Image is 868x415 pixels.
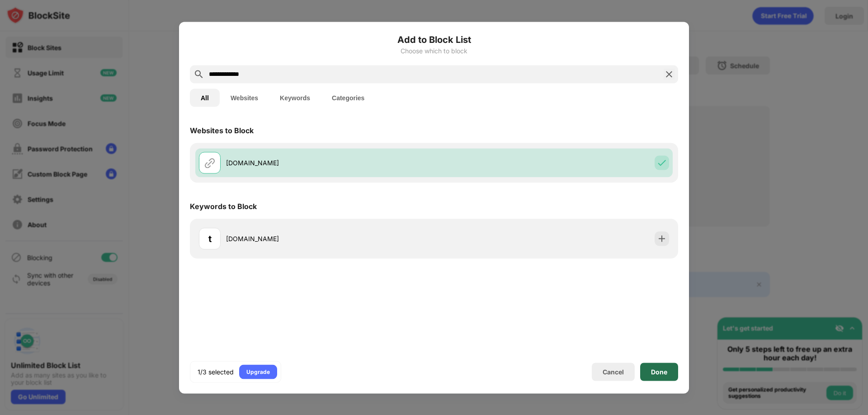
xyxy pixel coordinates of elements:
[190,33,678,46] h6: Add to Block List
[190,47,678,54] div: Choose which to block
[603,368,624,376] div: Cancel
[198,367,234,376] div: 1/3 selected
[246,367,270,376] div: Upgrade
[269,89,321,107] button: Keywords
[208,232,212,245] div: t
[664,69,675,79] img: search-close
[220,89,269,107] button: Websites
[193,69,204,79] img: search.svg
[651,368,667,375] div: Done
[204,157,215,168] img: url.svg
[226,234,434,243] div: [DOMAIN_NAME]
[321,89,375,107] button: Categories
[190,201,257,210] div: Keywords to Block
[190,89,220,107] button: All
[190,126,254,135] div: Websites to Block
[226,158,434,168] div: [DOMAIN_NAME]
